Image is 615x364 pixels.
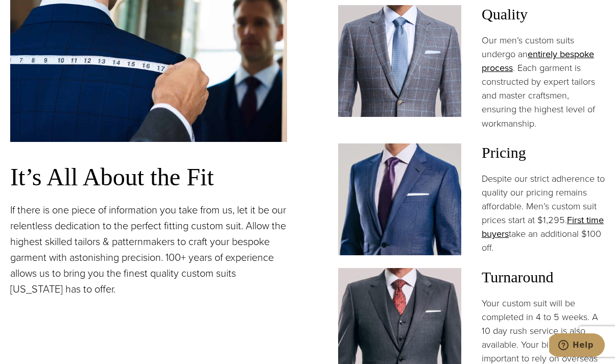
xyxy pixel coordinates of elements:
h3: Quality [482,5,605,23]
p: Despite our strict adherence to quality our pricing remains affordable. Men’s custom suit prices ... [482,172,605,255]
a: First time buyers [482,213,604,240]
a: entirely bespoke process [482,47,594,75]
h3: It’s All About the Fit [10,162,287,192]
img: Client in blue solid custom made suit with white shirt and navy tie. Fabric by Scabal. [338,143,461,255]
iframe: Opens a widget where you can chat to one of our agents [549,333,605,359]
p: If there is one piece of information you take from us, let it be our relentless dedication to the... [10,202,287,297]
h3: Turnaround [482,268,605,286]
img: Client in Zegna grey windowpane bespoke suit with white shirt and light blue tie. [338,5,461,117]
h3: Pricing [482,143,605,162]
p: Our men’s custom suits undergo an . Each garment is constructed by expert tailors and master craf... [482,34,605,131]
